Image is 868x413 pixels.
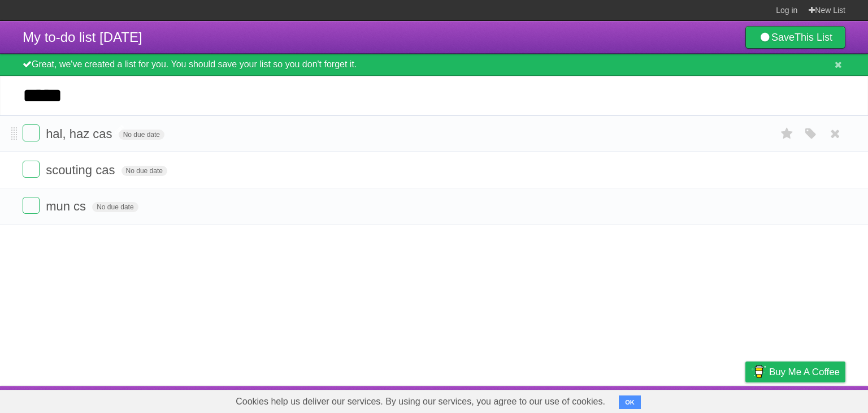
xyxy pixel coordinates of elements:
span: No due date [92,202,138,212]
a: Developers [632,389,678,410]
span: My to-do list [DATE] [23,29,142,45]
span: No due date [121,166,167,176]
a: Suggest a feature [774,389,845,410]
a: Terms [692,389,717,410]
button: OK [619,395,641,409]
span: hal, haz cas [46,127,115,141]
label: Star task [776,124,798,143]
a: SaveThis List [745,26,845,49]
a: Privacy [731,389,760,410]
span: Buy me a coffee [769,362,840,382]
span: Cookies help us deliver our services. By using our services, you agree to our use of cookies. [224,390,617,413]
a: About [595,389,619,410]
span: mun cs [46,199,89,213]
b: This List [795,32,832,43]
span: No due date [119,130,164,140]
label: Done [23,161,40,178]
label: Done [23,197,40,214]
label: Done [23,124,40,141]
span: scouting cas [46,163,118,177]
a: Buy me a coffee [745,362,845,382]
img: Buy me a coffee [751,362,766,381]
